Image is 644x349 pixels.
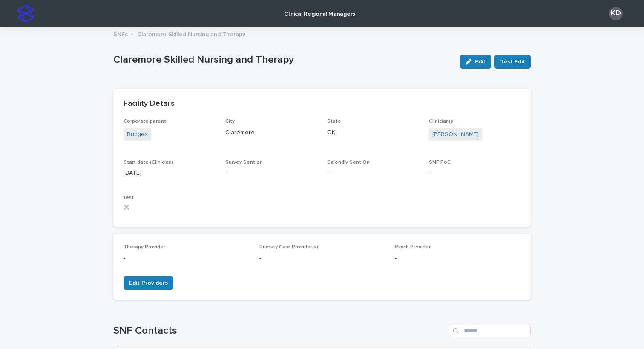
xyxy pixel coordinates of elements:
[327,160,370,165] span: Calendly Sent On
[124,245,165,250] span: Therapy Provider
[494,55,531,69] button: Test Edit
[225,169,317,178] p: -
[129,279,168,287] span: Edit Providers
[124,169,215,178] p: [DATE]
[17,5,34,22] img: stacker-logo-s-only.png
[137,29,245,38] p: Claremore Skilled Nursing and Therapy
[609,7,623,20] div: KD
[429,119,455,124] span: Clinician(s)
[429,160,451,165] span: SNF PoC
[113,54,453,66] p: Claremore Skilled Nursing and Therapy
[259,245,318,250] span: Primary Care Provider(s)
[124,195,134,200] span: test
[127,130,148,139] a: Bridges
[113,29,128,38] p: SNFs
[395,245,431,250] span: Psych Provider
[475,59,486,65] span: Edit
[124,254,249,263] p: -
[429,169,520,178] p: -
[124,160,173,165] span: Start date (Clinician)
[395,254,520,263] p: -
[259,254,385,263] p: -
[327,128,419,137] p: OK
[113,325,446,337] h1: SNF Contacts
[225,119,235,124] span: City
[225,160,263,165] span: Survey Sent on
[327,169,419,178] p: -
[124,119,166,124] span: Corporate parent
[124,276,173,290] button: Edit Providers
[450,324,531,337] input: Search
[432,130,479,139] a: [PERSON_NAME]
[460,55,491,69] button: Edit
[500,58,525,66] span: Test Edit
[327,119,341,124] span: State
[225,128,317,137] p: Claremore
[124,99,175,109] h2: Facility Details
